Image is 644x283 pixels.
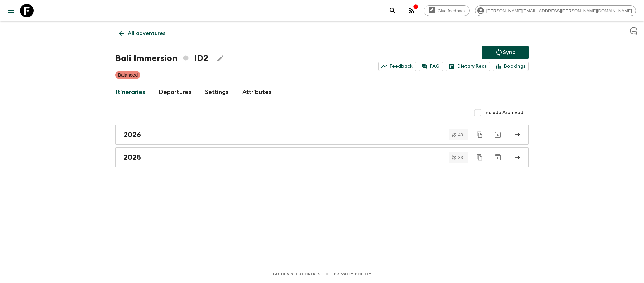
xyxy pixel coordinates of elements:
[124,153,141,162] h2: 2025
[419,62,443,71] a: FAQ
[115,125,529,145] a: 2026
[115,84,145,100] a: Itineraries
[214,52,227,65] button: Edit Adventure Title
[205,84,229,100] a: Settings
[159,84,192,100] a: Departures
[334,270,371,278] a: Privacy Policy
[474,151,486,163] button: Duplicate
[124,130,141,139] h2: 2026
[118,72,138,78] p: Balanced
[475,5,636,16] div: [PERSON_NAME][EMAIL_ADDRESS][PERSON_NAME][DOMAIN_NAME]
[483,8,636,13] span: [PERSON_NAME][EMAIL_ADDRESS][PERSON_NAME][DOMAIN_NAME]
[493,62,529,71] a: Bookings
[378,62,416,71] a: Feedback
[424,5,470,16] a: Give feedback
[115,27,169,40] a: All adventures
[434,8,469,13] span: Give feedback
[386,4,399,17] button: search adventures
[242,84,272,100] a: Attributes
[454,155,467,160] span: 33
[484,109,523,116] span: Include Archived
[115,147,529,167] a: 2025
[491,151,504,164] button: Archive
[446,62,490,71] a: Dietary Reqs
[128,29,165,38] p: All adventures
[4,4,17,17] button: menu
[115,52,208,65] h1: Bali Immersion ID2
[474,129,486,141] button: Duplicate
[491,128,504,141] button: Archive
[482,46,529,59] button: Sync adventure departures to the booking engine
[273,270,321,278] a: Guides & Tutorials
[454,133,467,137] span: 40
[503,48,515,56] p: Sync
